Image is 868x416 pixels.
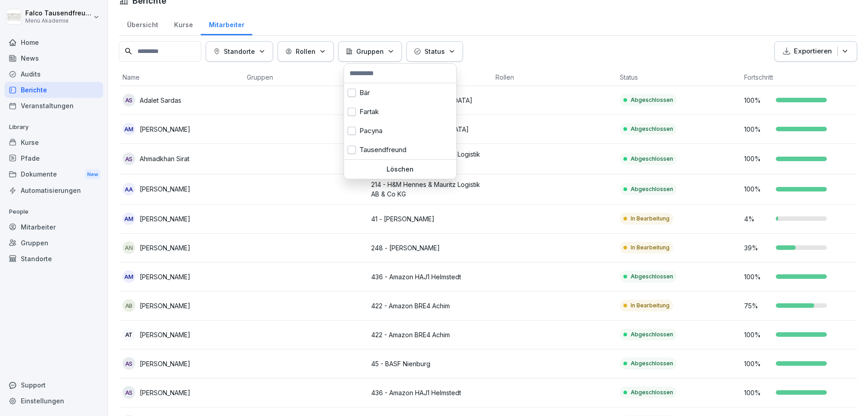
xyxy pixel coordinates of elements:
p: Exportieren [794,46,832,57]
p: Löschen [348,165,453,173]
div: Pacyna [344,121,456,140]
p: Standorte [224,47,255,56]
div: Fartak [344,102,456,121]
p: Rollen [296,47,316,56]
p: Gruppen [356,47,384,56]
div: Bär [344,83,456,102]
p: Status [425,47,445,56]
div: Tausendfreund [344,140,456,159]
